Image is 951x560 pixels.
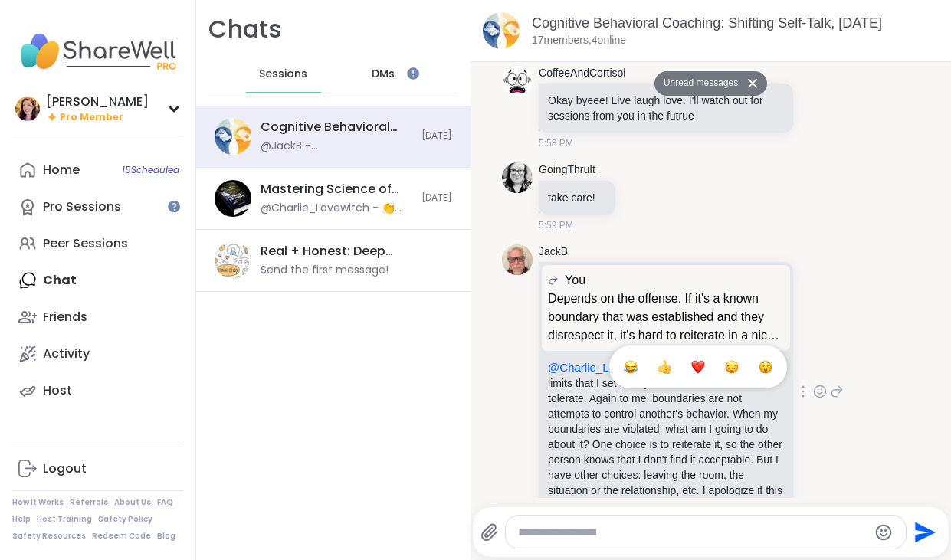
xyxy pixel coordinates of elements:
[12,299,183,336] a: Friends
[548,93,784,123] p: Okay byeee! Live laugh love. I'll watch out for sessions from you in the futrue
[43,345,90,362] div: Activity
[261,119,412,136] div: Cognitive Behavioral Coaching: Shifting Self-Talk, [DATE]
[12,531,86,542] a: Safety Resources
[261,263,389,278] div: Send the first message!
[539,244,568,260] a: JackB
[548,290,784,345] p: Depends on the offense. If it's a known boundary that was established and they disrespect it, it'...
[502,162,533,193] img: https://sharewell-space-live.sfo3.digitaloceanspaces.com/user-generated/3be00ded-bc49-408e-8953-1...
[12,188,183,225] a: Pro Sessions
[43,198,121,215] div: Pro Sessions
[12,152,183,188] a: Home15Scheduled
[421,192,452,205] span: [DATE]
[750,352,781,382] button: Select Reaction: Astonished
[12,372,183,409] a: Host
[12,336,183,372] a: Activity
[502,244,533,275] img: https://sharewell-space-live.sfo3.digitaloceanspaces.com/user-generated/3c5f9f08-1677-4a94-921c-3...
[12,514,31,525] a: Help
[539,218,573,232] span: 5:59 PM
[261,243,443,260] div: Real + Honest: Deep Connection & Weekly Intentions, [DATE]
[12,497,64,508] a: How It Works
[615,352,646,382] button: Select Reaction: Joy
[43,460,87,477] div: Logout
[261,181,412,198] div: Mastering Science of positive psychology, [DATE]
[215,180,251,217] img: Mastering Science of positive psychology, Sep 07
[649,352,680,382] button: Select Reaction: Thumbs up
[548,361,654,374] span: @Charlie_Lovewitch
[12,25,183,78] img: ShareWell Nav Logo
[114,497,151,508] a: About Us
[157,531,175,542] a: Blog
[539,66,625,81] a: CoffeeAndCortisol
[15,97,40,121] img: Charlie_Lovewitch
[483,12,520,49] img: Cognitive Behavioral Coaching: Shifting Self-Talk, Sep 09
[37,514,92,525] a: Host Training
[539,162,595,178] a: GoingThruIt
[683,352,713,382] button: Select Reaction: Heart
[259,67,307,82] span: Sessions
[168,200,180,212] iframe: Spotlight
[548,360,784,513] p: To me, boundaries are limits that I set for myself; what I will or won't tolerate. Again to me, b...
[372,67,395,82] span: DMs
[215,118,251,155] img: Cognitive Behavioral Coaching: Shifting Self-Talk, Sep 09
[502,66,533,97] img: https://sharewell-space-live.sfo3.digitaloceanspaces.com/user-generated/4ce7061a-bc4c-485c-875e-d...
[907,515,941,549] button: Send
[539,136,573,150] span: 5:58 PM
[261,139,412,154] div: @JackB - @Charlie_Lovewitch To me, boundaries are limits that I set for myself; what I will or wo...
[43,382,72,399] div: Host
[532,33,626,48] p: 17 members, 4 online
[70,497,108,508] a: Referrals
[548,190,606,205] p: take care!
[12,450,183,487] a: Logout
[215,242,251,279] img: Real + Honest: Deep Connection & Weekly Intentions, Sep 11
[565,271,585,290] span: You
[157,497,173,508] a: FAQ
[717,352,747,382] button: Select Reaction: Sad
[532,15,882,31] a: Cognitive Behavioral Coaching: Shifting Self-Talk, [DATE]
[407,67,419,80] iframe: Spotlight
[12,225,183,262] a: Peer Sessions
[46,93,149,110] div: [PERSON_NAME]
[421,129,452,142] span: [DATE]
[122,164,179,176] span: 15 Scheduled
[98,514,152,525] a: Safety Policy
[92,531,151,542] a: Redeem Code
[654,71,743,96] button: Unread messages
[518,525,868,540] textarea: Type your message
[874,523,893,542] button: Emoji picker
[208,12,282,47] h1: Chats
[43,235,128,252] div: Peer Sessions
[60,111,123,124] span: Pro Member
[43,309,87,326] div: Friends
[43,162,80,178] div: Home
[261,201,412,216] div: @Charlie_Lovewitch - 👏😊 You're on a roll now! Keep it up!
